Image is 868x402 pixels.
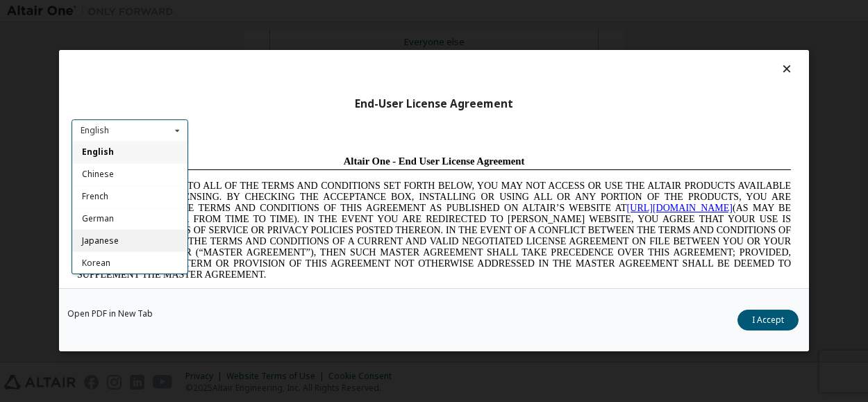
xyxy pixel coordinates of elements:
span: IF YOU DO NOT AGREE TO ALL OF THE TERMS AND CONDITIONS SET FORTH BELOW, YOU MAY NOT ACCESS OR USE... [6,31,719,130]
span: French [82,191,108,203]
span: Korean [82,258,110,269]
span: German [82,213,114,225]
div: English [81,126,109,135]
div: End-User License Agreement [72,97,796,111]
span: Chinese [82,169,114,181]
span: Lore Ipsumd Sit Ame Cons Adipisc Elitseddo (“Eiusmodte”) in utlabor Etdolo Magnaaliqua Eni. (“Adm... [6,142,719,241]
span: English [82,146,114,158]
a: [URL][DOMAIN_NAME] [556,53,661,63]
a: Open PDF in New Tab [67,310,153,319]
span: Japanese [82,235,119,247]
span: Altair One - End User License Agreement [272,6,453,17]
button: I Accept [737,310,799,331]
